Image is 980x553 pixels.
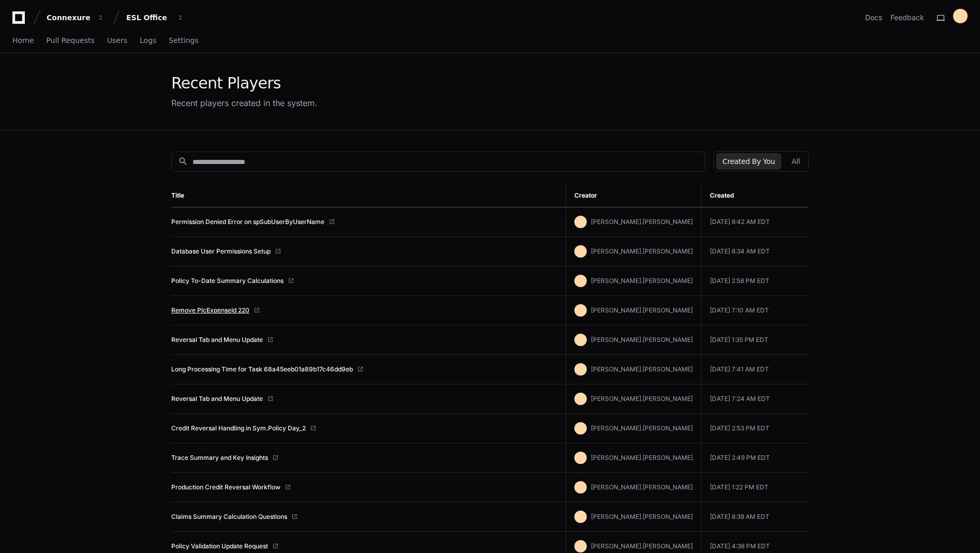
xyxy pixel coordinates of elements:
[171,395,263,403] a: Reversal Tab and Menu Update
[171,184,566,207] th: Title
[171,218,324,226] a: Permission Denied Error on spSubUserByUserName
[785,153,806,170] button: All
[107,29,127,53] a: Users
[716,153,781,170] button: Created By You
[171,424,306,432] a: Credit Reversal Handling in Sym.Policy Day_2
[701,237,809,266] td: [DATE] 8:34 AM EDT
[865,12,882,23] a: Docs
[171,542,268,550] a: Policy Validation Update Request
[701,443,809,473] td: [DATE] 2:49 PM EDT
[701,207,809,237] td: [DATE] 8:42 AM EDT
[701,184,809,207] th: Created
[171,97,317,109] div: Recent players created in the system.
[171,247,271,256] a: Database User Permissions Setup
[12,29,34,53] a: Home
[47,12,91,23] div: Connexure
[591,424,693,432] span: [PERSON_NAME].[PERSON_NAME]
[591,483,693,491] span: [PERSON_NAME].[PERSON_NAME]
[591,542,693,550] span: [PERSON_NAME].[PERSON_NAME]
[701,296,809,325] td: [DATE] 7:10 AM EDT
[591,218,693,226] span: [PERSON_NAME].[PERSON_NAME]
[171,454,268,462] a: Trace Summary and Key Insights
[171,306,249,315] a: Remove PlcExpenseId 220
[171,483,280,491] a: Production Credit Reversal Workflow
[169,37,198,43] span: Settings
[701,502,809,532] td: [DATE] 8:39 AM EDT
[171,74,317,93] div: Recent Players
[701,325,809,355] td: [DATE] 1:35 PM EDT
[169,29,198,53] a: Settings
[701,473,809,502] td: [DATE] 1:22 PM EDT
[171,336,263,344] a: Reversal Tab and Menu Update
[591,454,693,461] span: [PERSON_NAME].[PERSON_NAME]
[591,513,693,520] span: [PERSON_NAME].[PERSON_NAME]
[107,37,127,43] span: Users
[12,37,34,43] span: Home
[171,513,287,521] a: Claims Summary Calculation Questions
[566,184,701,207] th: Creator
[591,306,693,314] span: [PERSON_NAME].[PERSON_NAME]
[701,266,809,296] td: [DATE] 2:58 PM EDT
[591,395,693,402] span: [PERSON_NAME].[PERSON_NAME]
[591,336,693,343] span: [PERSON_NAME].[PERSON_NAME]
[140,37,156,43] span: Logs
[701,355,809,384] td: [DATE] 7:41 AM EDT
[42,8,109,27] button: Connexure
[701,414,809,443] td: [DATE] 2:53 PM EDT
[122,8,188,27] button: ESL Office
[701,384,809,414] td: [DATE] 7:24 AM EDT
[46,37,94,43] span: Pull Requests
[46,29,94,53] a: Pull Requests
[171,277,284,285] a: Policy To-Date Summary Calculations
[171,365,353,373] a: Long Processing Time for Task 68a45eeb01a89b17c46dd9eb
[591,277,693,285] span: [PERSON_NAME].[PERSON_NAME]
[591,365,693,373] span: [PERSON_NAME].[PERSON_NAME]
[126,12,171,23] div: ESL Office
[591,247,693,255] span: [PERSON_NAME].[PERSON_NAME]
[178,156,188,167] mat-icon: search
[890,12,924,23] button: Feedback
[140,29,156,53] a: Logs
